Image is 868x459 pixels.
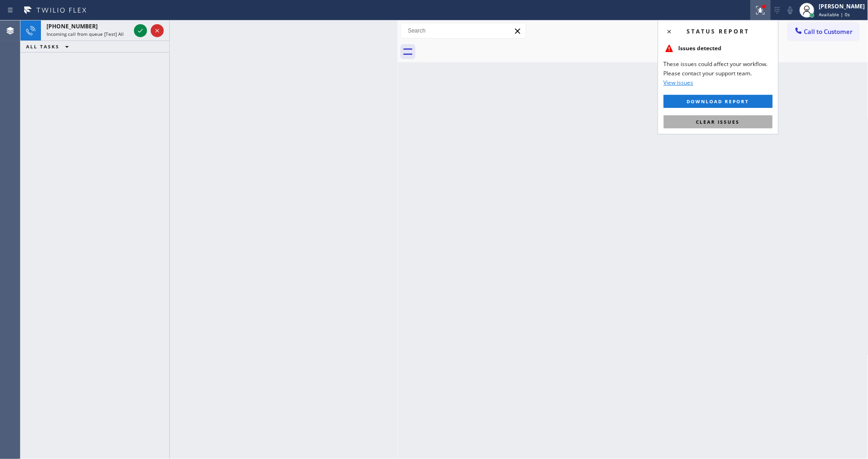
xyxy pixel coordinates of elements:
button: Call to Customer [788,23,859,40]
span: ALL TASKS [26,43,60,50]
span: [PHONE_NUMBER] [47,22,98,30]
span: Call to Customer [804,27,853,36]
span: Available | 0s [819,11,850,18]
button: ALL TASKS [20,41,78,52]
button: Reject [151,24,164,37]
input: Search [401,23,526,38]
div: [PERSON_NAME] [819,2,865,10]
span: Incoming call from queue [Test] All [47,31,124,37]
button: Mute [784,4,797,17]
button: Accept [134,24,147,37]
